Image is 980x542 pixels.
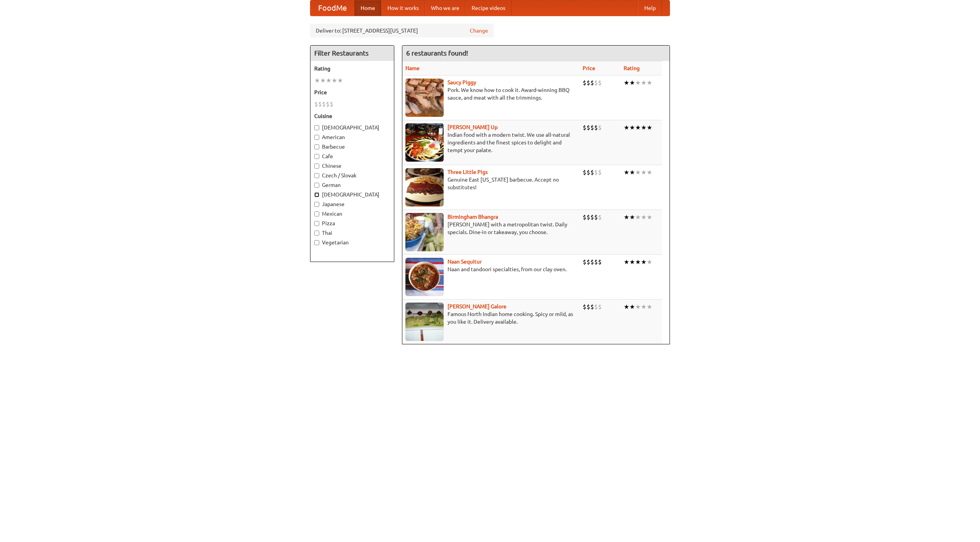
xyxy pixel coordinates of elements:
[624,79,629,87] li: ★
[590,123,594,132] li: $
[598,123,602,132] li: $
[641,303,647,311] li: ★
[624,168,629,177] li: ★
[635,123,641,132] li: ★
[647,123,652,132] li: ★
[586,303,590,311] li: $
[590,168,594,177] li: $
[624,258,629,266] li: ★
[638,0,662,16] a: Help
[590,213,594,221] li: $
[586,258,590,266] li: $
[448,303,506,309] b: [PERSON_NAME] Galore
[594,123,598,132] li: $
[448,214,498,220] b: Birmingham Bhangra
[647,213,652,221] li: ★
[647,258,652,266] li: ★
[641,258,647,266] li: ★
[594,213,598,221] li: $
[647,79,652,87] li: ★
[641,79,647,87] li: ★
[320,76,326,85] li: ★
[314,65,390,72] h5: Rating
[647,303,652,311] li: ★
[314,240,319,245] input: Vegetarian
[405,258,444,296] img: naansequitur.jpg
[629,258,635,266] li: ★
[405,265,577,273] p: Naan and tandoori specialties, from our clay oven.
[594,79,598,87] li: $
[586,123,590,132] li: $
[635,79,641,87] li: ★
[629,168,635,177] li: ★
[314,152,390,160] label: Cafe
[314,181,390,189] label: German
[405,123,444,162] img: curryup.jpg
[314,125,319,130] input: [DEMOGRAPHIC_DATA]
[586,79,590,87] li: $
[314,191,390,198] label: [DEMOGRAPHIC_DATA]
[641,123,647,132] li: ★
[405,168,444,206] img: littlepigs.jpg
[470,27,488,34] a: Change
[405,310,577,326] p: Famous North Indian home cooking. Spicy or mild, as you like it. Delivery available.
[314,172,390,179] label: Czech / Slovak
[322,100,326,108] li: $
[629,123,635,132] li: ★
[583,123,586,132] li: $
[583,213,586,221] li: $
[598,213,602,221] li: $
[314,112,390,120] h5: Cuisine
[354,0,381,16] a: Home
[314,135,319,140] input: American
[583,79,586,87] li: $
[583,168,586,177] li: $
[314,183,319,188] input: German
[590,303,594,311] li: $
[583,65,595,71] a: Price
[314,219,390,227] label: Pizza
[465,0,511,16] a: Recipe videos
[624,303,629,311] li: ★
[314,229,390,237] label: Thai
[314,164,319,169] input: Chinese
[586,213,590,221] li: $
[448,169,488,175] a: Three Little Pigs
[318,100,322,108] li: $
[594,168,598,177] li: $
[405,221,577,236] p: [PERSON_NAME] with a metropolitan twist. Daily specials. Dine-in or takeaway, you choose.
[326,100,330,108] li: $
[314,200,390,208] label: Japanese
[314,231,319,236] input: Thai
[583,303,586,311] li: $
[598,168,602,177] li: $
[405,303,444,341] img: currygalore.jpg
[598,258,602,266] li: $
[448,259,482,265] a: Naan Sequitur
[598,79,602,87] li: $
[641,213,647,221] li: ★
[310,24,494,38] div: Deliver to: [STREET_ADDRESS][US_STATE]
[641,168,647,177] li: ★
[310,46,394,61] h4: Filter Restaurants
[332,76,337,85] li: ★
[314,88,390,96] h5: Price
[405,213,444,251] img: bhangra.jpg
[629,79,635,87] li: ★
[635,168,641,177] li: ★
[314,162,390,170] label: Chinese
[583,258,586,266] li: $
[448,124,498,130] a: [PERSON_NAME] Up
[337,76,343,85] li: ★
[624,65,640,71] a: Rating
[635,303,641,311] li: ★
[314,192,319,197] input: [DEMOGRAPHIC_DATA]
[314,202,319,207] input: Japanese
[405,176,577,191] p: Genuine East [US_STATE] barbecue. Accept no substitutes!
[381,0,425,16] a: How it works
[624,213,629,221] li: ★
[314,210,390,218] label: Mexican
[594,258,598,266] li: $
